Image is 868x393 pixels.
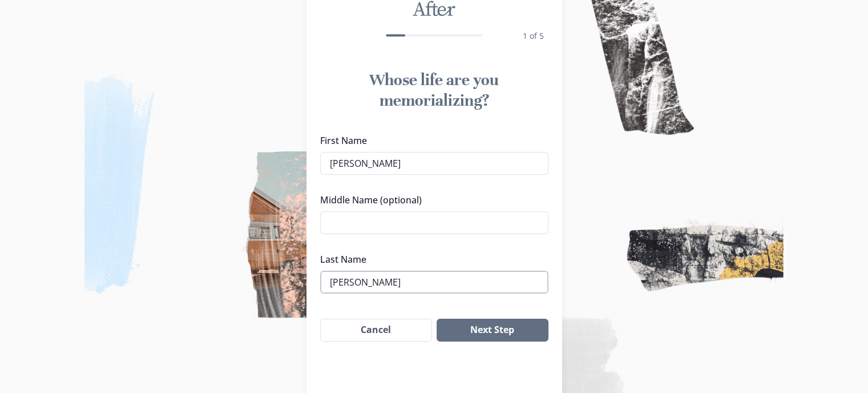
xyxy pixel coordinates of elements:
span: 1 of 5 [523,30,544,41]
button: Next Step [437,319,548,342]
label: Last Name [320,252,542,266]
label: First Name [320,134,542,147]
h1: Whose life are you memorializing? [320,70,548,111]
label: Middle Name (optional) [320,193,542,207]
button: Cancel [320,319,433,342]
